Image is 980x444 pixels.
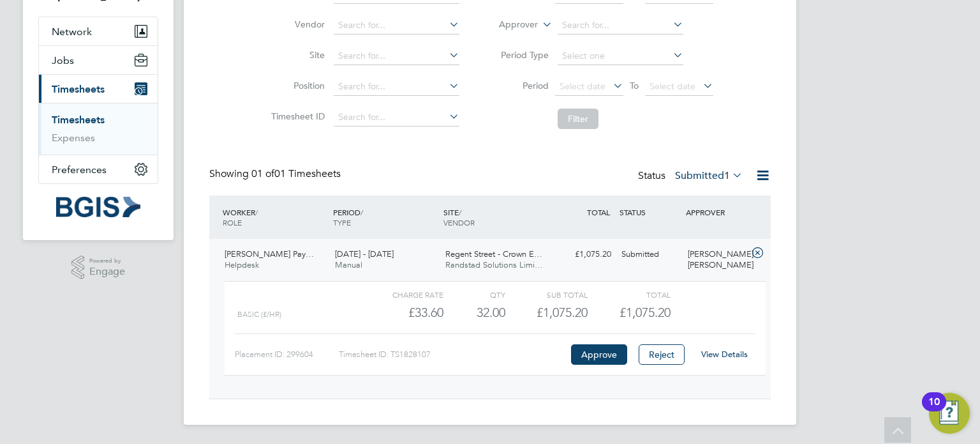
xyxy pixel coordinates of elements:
[675,169,743,182] label: Submitted
[255,207,258,217] span: /
[443,302,505,323] div: 32.00
[480,19,538,31] label: Approver
[683,201,749,224] div: APPROVER
[52,114,105,126] a: Timesheets
[89,266,125,277] span: Engage
[360,207,363,217] span: /
[616,201,683,224] div: STATUS
[505,302,588,323] div: £1,075.20
[237,310,281,319] span: Basic (£/HR)
[52,26,92,38] span: Network
[251,167,274,180] span: 01 of
[334,78,459,96] input: Search for...
[491,80,549,91] label: Period
[361,302,443,323] div: £33.60
[334,109,459,126] input: Search for...
[39,46,158,74] button: Jobs
[71,256,126,280] a: Powered byEngage
[558,47,683,65] input: Select one
[38,197,158,217] a: Go to home page
[588,287,670,302] div: Total
[52,164,107,176] span: Preferences
[626,77,642,94] span: To
[701,349,748,360] a: View Details
[459,207,461,217] span: /
[39,155,158,183] button: Preferences
[558,109,598,129] button: Filter
[638,167,745,185] div: Status
[334,47,459,65] input: Search for...
[650,80,695,92] span: Select date
[267,80,325,91] label: Position
[560,80,605,92] span: Select date
[52,132,95,144] a: Expenses
[52,54,74,66] span: Jobs
[330,201,440,234] div: PERIOD
[225,249,314,259] span: [PERSON_NAME] Pay…
[39,103,158,155] div: Timesheets
[267,49,325,61] label: Site
[339,344,568,365] div: Timesheet ID: TS1828107
[639,344,685,365] button: Reject
[443,287,505,302] div: QTY
[620,305,671,320] span: £1,075.20
[445,259,543,270] span: Randstad Solutions Limi…
[616,244,683,265] div: Submitted
[445,249,542,259] span: Regent Street - Crown E…
[335,249,394,259] span: [DATE] - [DATE]
[225,259,259,270] span: Helpdesk
[724,169,730,182] span: 1
[550,244,616,265] div: £1,075.20
[251,167,341,180] span: 01 Timesheets
[333,217,351,227] span: TYPE
[219,201,330,234] div: WORKER
[929,393,970,434] button: Open Resource Center, 10 new notifications
[39,75,158,103] button: Timesheets
[440,201,551,234] div: SITE
[235,344,339,365] div: Placement ID: 299604
[587,207,610,217] span: TOTAL
[491,49,549,61] label: Period Type
[334,17,459,34] input: Search for...
[361,287,443,302] div: Charge rate
[267,111,325,122] label: Timesheet ID
[267,19,325,30] label: Vendor
[571,344,627,365] button: Approve
[223,217,242,227] span: ROLE
[39,17,158,45] button: Network
[443,217,475,227] span: VENDOR
[89,256,125,266] span: Powered by
[335,259,362,270] span: Manual
[928,402,940,418] div: 10
[505,287,588,302] div: Sub Total
[56,197,140,217] img: bgis-logo-retina.png
[52,83,105,95] span: Timesheets
[558,17,683,34] input: Search for...
[683,244,749,276] div: [PERSON_NAME] [PERSON_NAME]
[209,167,343,181] div: Showing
